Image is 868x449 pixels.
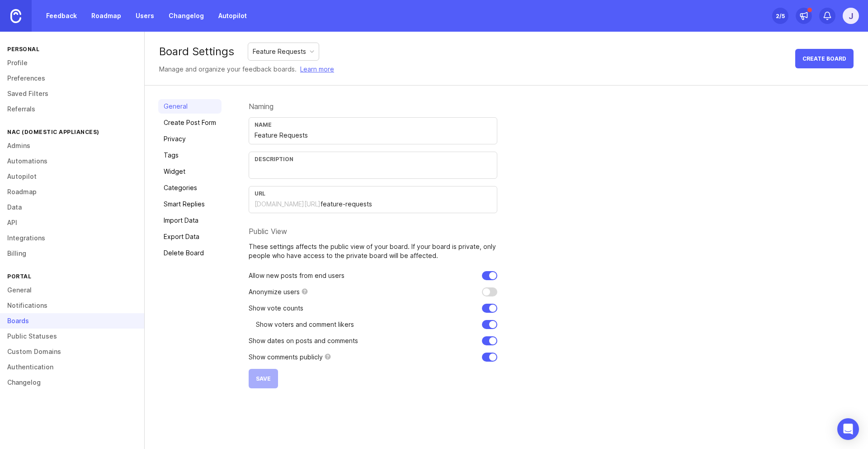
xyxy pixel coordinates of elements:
[837,418,859,440] div: Open Intercom Messenger
[255,190,491,197] div: URL
[249,103,497,110] div: Naming
[249,353,323,362] p: Show comments publicly
[253,47,306,57] div: Feature Requests
[158,164,222,179] a: Widget
[158,213,222,228] a: Import Data
[802,55,846,62] span: Create Board
[213,8,252,24] a: Autopilot
[158,115,222,130] a: Create Post Form
[249,271,344,280] p: Allow new posts from end users
[130,8,160,24] a: Users
[158,246,222,260] a: Delete Board
[158,197,222,211] a: Smart Replies
[41,8,82,24] a: Feedback
[249,336,358,345] p: Show dates on posts and comments
[795,49,854,68] button: Create Board
[843,8,859,24] button: J
[10,9,21,23] img: Canny Home
[255,200,321,209] div: [DOMAIN_NAME][URL]
[249,304,303,313] p: Show vote counts
[255,156,491,162] div: Description
[249,228,497,235] div: Public View
[158,148,222,162] a: Tags
[158,99,222,114] a: General
[249,242,497,260] p: These settings affects the public view of your board. If your board is private, only people who h...
[772,8,788,24] button: 2/5
[249,287,300,296] p: Anonymize users
[163,8,209,24] a: Changelog
[86,8,127,24] a: Roadmap
[255,121,491,128] div: Name
[158,229,222,244] a: Export Data
[158,181,222,195] a: Categories
[776,10,785,22] div: 2 /5
[158,132,222,146] a: Privacy
[256,320,354,329] p: Show voters and comment likers
[159,64,334,74] div: Manage and organize your feedback boards.
[159,46,234,57] div: Board Settings
[300,64,334,74] a: Learn more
